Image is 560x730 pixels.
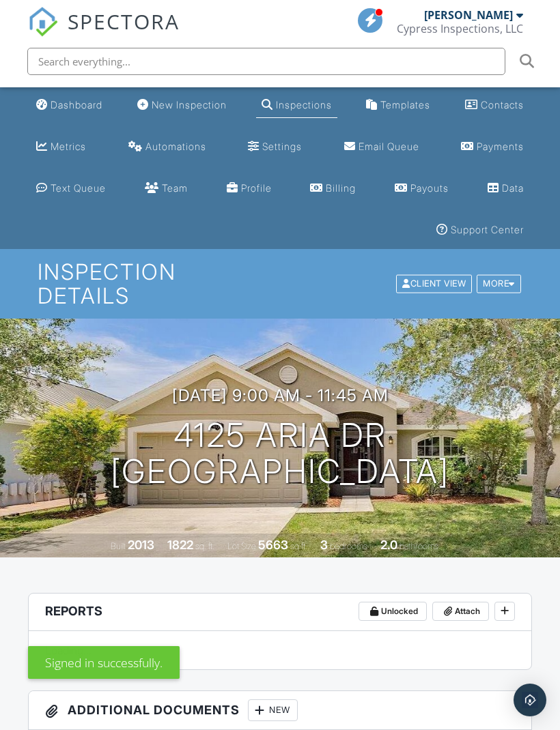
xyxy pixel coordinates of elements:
[172,386,389,405] h3: [DATE] 9:00 am - 11:45 am
[262,141,302,152] div: Settings
[51,182,106,194] div: Text Queue
[248,699,298,721] div: New
[502,182,524,194] div: Data
[195,541,214,551] span: sq. ft.
[227,541,256,551] span: Lot Size
[305,176,361,201] a: Billing
[51,99,102,111] div: Dashboard
[132,93,232,118] a: New Inspection
[123,134,212,160] a: Automations (Basic)
[460,93,529,118] a: Contacts
[51,141,86,152] div: Metrics
[28,646,180,679] div: Signed in successfully.
[242,134,307,160] a: Settings
[389,176,454,201] a: Payouts
[481,99,524,111] div: Contacts
[152,99,227,111] div: New Inspection
[395,278,475,288] a: Client View
[410,182,449,194] div: Payouts
[477,274,521,293] div: More
[431,218,529,243] a: Support Center
[31,176,111,201] a: Text Queue
[397,22,523,35] div: Cypress Inspections, LLC
[111,541,126,551] span: Built
[456,134,529,160] a: Payments
[241,182,272,194] div: Profile
[330,541,367,551] span: bedrooms
[68,7,180,35] span: SPECTORA
[28,7,58,37] img: The Best Home Inspection Software - Spectora
[290,541,307,551] span: sq.ft.
[482,176,529,201] a: Data
[380,99,430,111] div: Templates
[320,538,328,552] div: 3
[258,538,288,552] div: 5663
[396,274,472,293] div: Client View
[514,684,546,716] div: Open Intercom Messenger
[276,99,332,111] div: Inspections
[400,541,438,551] span: bathrooms
[380,538,397,552] div: 2.0
[326,182,356,194] div: Billing
[27,48,505,75] input: Search everything...
[38,260,522,308] h1: Inspection Details
[424,8,513,22] div: [PERSON_NAME]
[359,141,419,152] div: Email Queue
[31,134,92,160] a: Metrics
[477,141,524,152] div: Payments
[361,93,436,118] a: Templates
[162,182,188,194] div: Team
[167,538,193,552] div: 1822
[31,93,108,118] a: Dashboard
[111,418,449,490] h1: 4125 Aria Dr [GEOGRAPHIC_DATA]
[139,176,193,201] a: Team
[256,93,337,118] a: Inspections
[29,691,531,730] h3: Additional Documents
[221,176,277,201] a: Company Profile
[28,18,180,47] a: SPECTORA
[145,141,206,152] div: Automations
[128,538,154,552] div: 2013
[339,134,425,160] a: Email Queue
[451,224,524,235] div: Support Center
